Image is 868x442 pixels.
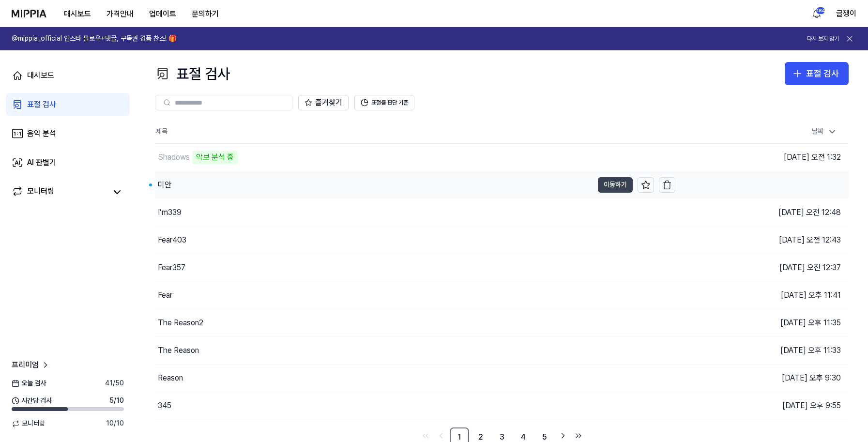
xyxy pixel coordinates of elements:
[158,179,171,191] div: 미안
[6,93,130,116] a: 표절 검사
[675,171,849,198] td: [DATE] 오전 12:49
[675,143,849,171] td: [DATE] 오전 1:32
[675,336,849,364] td: [DATE] 오후 11:33
[158,262,185,274] div: Fear357
[158,400,171,412] div: 345
[158,234,186,246] div: Fear403
[598,177,633,193] button: 이동하기
[105,379,124,388] span: 41 / 50
[806,67,839,81] div: 표절 검사
[184,4,227,24] button: 문의하기
[354,95,414,110] button: 표절률 판단 기준
[158,290,172,301] div: Fear
[192,151,238,164] div: 악보 분석 중
[6,151,130,174] a: AI 판별기
[27,157,56,168] div: AI 판별기
[6,122,130,145] a: 음악 분석
[27,70,54,81] div: 대시보드
[836,8,856,19] button: 글쟁이
[675,254,849,281] td: [DATE] 오전 12:37
[675,198,849,226] td: [DATE] 오전 12:48
[56,4,99,24] button: 대시보드
[675,226,849,254] td: [DATE] 오전 12:43
[158,372,183,384] div: Reason
[811,8,822,19] img: 알림
[785,62,849,85] button: 표절 검사
[141,4,184,24] button: 업데이트
[298,95,349,110] button: 즐겨찾기
[12,419,45,428] span: 모니터링
[807,35,839,43] button: 다시 보지 않기
[12,10,46,17] img: logo
[675,364,849,392] td: [DATE] 오후 9:30
[12,396,52,406] span: 시간당 검사
[158,152,190,163] div: Shadows
[809,6,824,21] button: 알림184
[675,281,849,309] td: [DATE] 오후 11:41
[816,7,825,15] div: 184
[12,34,177,44] h1: @mippia_official 인스타 팔로우+댓글, 구독권 경품 찬스! 🎁
[675,392,849,419] td: [DATE] 오후 9:55
[808,124,841,139] div: 날짜
[27,99,56,110] div: 표절 검사
[155,120,675,143] th: 제목
[109,396,124,406] span: 5 / 10
[12,359,39,371] span: 프리미엄
[6,64,130,87] a: 대시보드
[12,379,46,388] span: 오늘 검사
[141,0,184,27] a: 업데이트
[12,185,107,199] a: 모니터링
[158,345,199,356] div: The Reason
[27,128,56,139] div: 음악 분석
[106,419,124,428] span: 10 / 10
[158,317,203,329] div: The Reason2
[12,359,50,371] a: 프리미엄
[155,62,230,85] div: 표절 검사
[675,309,849,336] td: [DATE] 오후 11:35
[99,4,141,24] button: 가격안내
[158,207,182,218] div: I’m339
[27,185,54,199] div: 모니터링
